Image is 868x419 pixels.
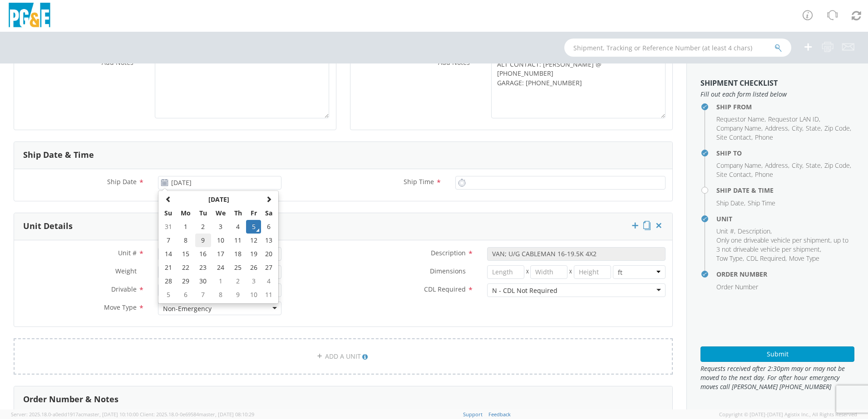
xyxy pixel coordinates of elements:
[716,215,854,222] h4: Unit
[160,274,176,288] td: 28
[246,220,261,234] td: 5
[748,199,775,207] span: Ship Time
[195,288,211,302] td: 7
[738,227,772,236] li: ,
[246,274,261,288] td: 3
[176,274,195,288] td: 29
[792,124,804,133] li: ,
[824,124,851,133] li: ,
[700,90,854,99] span: Fill out each form listed below
[487,265,524,279] input: Length
[211,274,230,288] td: 1
[700,78,778,88] strong: Shipment Checklist
[176,193,261,206] th: Select Month
[83,411,138,418] span: master, [DATE] 10:10:00
[246,206,261,220] th: Fr
[211,220,230,234] td: 3
[792,161,804,170] li: ,
[716,283,758,291] span: Order Number
[11,411,138,418] span: Server: 2025.18.0-a0edd1917ac
[195,206,211,220] th: Tu
[716,199,744,207] span: Ship Date
[261,220,276,234] td: 6
[111,285,137,293] span: Drivable
[165,196,172,202] span: Previous Month
[755,133,773,141] span: Phone
[716,227,735,236] li: ,
[768,115,820,124] li: ,
[700,364,854,391] span: Requests received after 2:30pm may or may not be moved to the next day. For after hour emergency ...
[104,303,137,312] span: Move Type
[246,261,261,274] td: 26
[492,286,557,295] div: N - CDL Not Required
[716,271,854,278] h4: Order Number
[488,411,511,418] a: Feedback
[564,39,791,57] input: Shipment, Tracking or Reference Number (at least 4 chars)
[160,261,176,274] td: 21
[107,177,137,186] span: Ship Date
[806,161,821,170] span: State
[246,234,261,247] td: 12
[716,133,753,142] li: ,
[700,346,854,362] button: Submit
[261,234,276,247] td: 13
[792,124,802,132] span: City
[716,115,766,124] li: ,
[176,247,195,261] td: 15
[567,265,574,279] span: X
[765,161,788,170] span: Address
[230,288,246,302] td: 9
[176,220,195,234] td: 1
[716,124,763,133] li: ,
[716,236,848,253] span: Only one driveable vehicle per shipment, up to 3 not driveable vehicle per shipment
[806,124,821,132] span: State
[160,247,176,261] td: 14
[176,288,195,302] td: 6
[230,206,246,220] th: Th
[176,206,195,220] th: Mo
[824,161,850,170] span: Zip Code
[431,248,466,257] span: Description
[738,227,770,235] span: Description
[230,274,246,288] td: 2
[195,261,211,274] td: 23
[716,236,852,254] li: ,
[160,234,176,247] td: 7
[199,411,254,418] span: master, [DATE] 08:10:29
[261,206,276,220] th: Sa
[716,170,751,179] span: Site Contact
[716,150,854,156] h4: Ship To
[765,124,789,133] li: ,
[140,411,254,418] span: Client: 2025.18.0-0e69584
[430,267,466,275] span: Dimensions
[716,199,745,208] li: ,
[824,161,851,170] li: ,
[716,161,763,170] li: ,
[230,220,246,234] td: 4
[160,288,176,302] td: 5
[806,161,822,170] li: ,
[261,261,276,274] td: 27
[530,265,567,279] input: Width
[261,288,276,302] td: 11
[746,254,787,263] li: ,
[163,304,212,313] div: Non-Emergency
[195,274,211,288] td: 30
[230,234,246,247] td: 11
[768,115,819,123] span: Requestor LAN ID
[23,151,94,160] h3: Ship Date & Time
[115,267,137,275] span: Weight
[789,254,819,263] span: Move Type
[404,177,434,186] span: Ship Time
[195,220,211,234] td: 2
[716,133,751,141] span: Site Contact
[716,103,854,110] h4: Ship From
[765,161,789,170] li: ,
[230,247,246,261] td: 18
[23,395,118,404] h3: Order Number & Notes
[176,234,195,247] td: 8
[211,247,230,261] td: 17
[765,124,788,132] span: Address
[806,124,822,133] li: ,
[160,206,176,220] th: Su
